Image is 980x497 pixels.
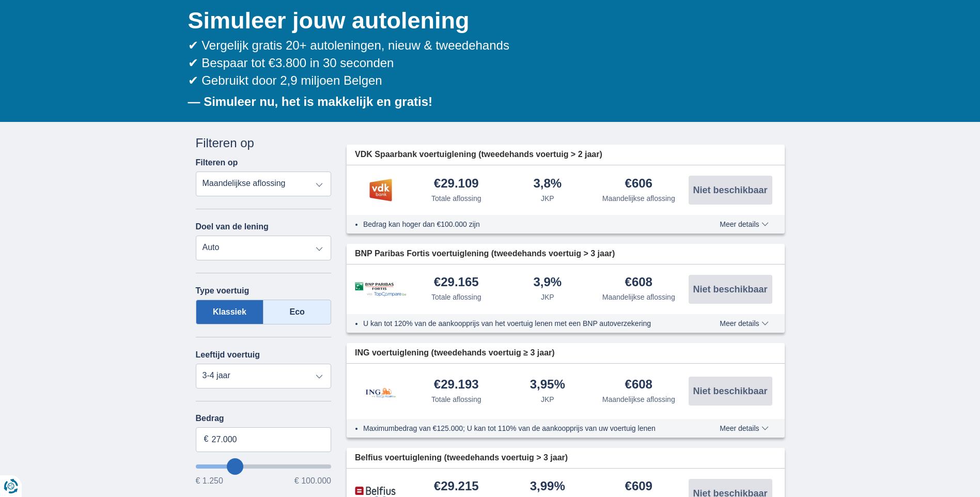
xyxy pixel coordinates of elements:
[530,480,565,494] div: 3,99%
[188,37,785,90] div: ✔ Vergelijk gratis 20+ autoleningen, nieuw & tweedehands ✔ Bespaar tot €3.800 in 30 seconden ✔ Ge...
[541,292,554,302] div: JKP
[431,394,481,405] div: Totale aflossing
[602,292,675,302] div: Maandelijkse aflossing
[294,477,331,485] span: € 100.000
[363,318,682,329] li: U kan tot 120% van de aankoopprijs van het voertuig lenen met een BNP autoverzekering
[533,177,562,191] div: 3,8%
[188,95,433,108] b: — Simuleer nu, het is makkelijk en gratis!
[355,452,568,464] span: Belfius voertuiglening (tweedehands voertuig > 3 jaar)
[355,374,407,409] img: product.pl.alt ING
[720,221,768,228] span: Meer details
[196,158,238,167] label: Filteren op
[196,286,250,296] label: Type voertuig
[530,378,565,392] div: 3,95%
[712,424,776,432] button: Meer details
[196,300,264,324] label: Klassiek
[188,5,785,37] h1: Simuleer jouw autolening
[602,193,675,204] div: Maandelijkse aflossing
[693,285,767,294] span: Niet beschikbaar
[196,222,269,231] label: Doel van de lening
[196,464,332,469] input: wantToBorrow
[263,300,331,324] label: Eco
[196,350,260,360] label: Leeftijd voertuig
[355,347,555,359] span: ING voertuiglening (tweedehands voertuig ≥ 3 jaar)
[355,282,407,297] img: product.pl.alt BNP Paribas Fortis
[434,177,479,191] div: €29.109
[625,177,652,191] div: €606
[196,477,223,485] span: € 1.250
[355,177,407,203] img: product.pl.alt VDK bank
[625,276,652,290] div: €608
[689,377,772,406] button: Niet beschikbaar
[693,185,767,195] span: Niet beschikbaar
[196,134,332,152] div: Filteren op
[363,423,682,433] li: Maximumbedrag van €125.000; U kan tot 110% van de aankoopprijs van uw voertuig lenen
[434,276,479,290] div: €29.165
[720,320,768,327] span: Meer details
[712,220,776,228] button: Meer details
[712,319,776,328] button: Meer details
[625,378,652,392] div: €608
[355,149,602,161] span: VDK Spaarbank voertuiglening (tweedehands voertuig > 2 jaar)
[720,425,768,432] span: Meer details
[196,414,332,423] label: Bedrag
[434,480,479,494] div: €29.215
[355,248,615,260] span: BNP Paribas Fortis voertuiglening (tweedehands voertuig > 3 jaar)
[693,386,767,396] span: Niet beschikbaar
[363,219,682,229] li: Bedrag kan hoger dan €100.000 zijn
[434,378,479,392] div: €29.193
[533,276,562,290] div: 3,9%
[204,433,209,445] span: €
[602,394,675,405] div: Maandelijkse aflossing
[689,176,772,205] button: Niet beschikbaar
[431,292,481,302] div: Totale aflossing
[431,193,481,204] div: Totale aflossing
[541,394,554,405] div: JKP
[625,480,652,494] div: €609
[541,193,554,204] div: JKP
[689,275,772,304] button: Niet beschikbaar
